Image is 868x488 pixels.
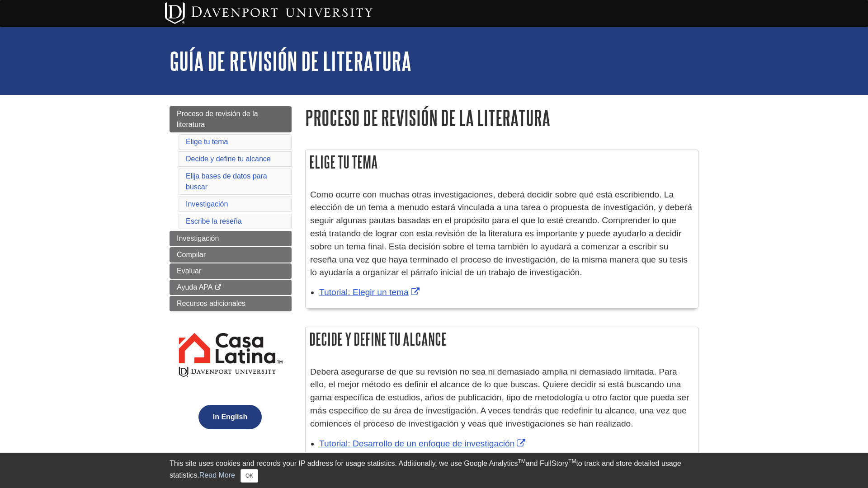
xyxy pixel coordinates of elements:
img: Davenport University [165,2,373,24]
a: Link opens in new window [319,287,422,297]
a: Compilar [170,247,292,263]
sup: TM [568,458,576,465]
span: Evaluar [177,267,201,275]
a: Investigación [186,200,228,208]
a: Link opens in new window [319,439,528,448]
a: Guía de Revisión de Literatura [170,47,411,75]
button: Close [241,469,258,483]
a: Ayuda APA [170,280,292,295]
a: Investigación [170,231,292,246]
h2: Elige tu tema [306,150,698,174]
span: Recursos adicionales [177,300,245,307]
button: In English [198,405,262,429]
a: Decide y define tu alcance [186,155,271,163]
div: Guide Page Menu [170,106,292,445]
span: Proceso de revisión de la literatura [177,110,258,128]
span: Ayuda APA [177,283,212,291]
h1: Proceso de revisión de la literatura [305,106,698,129]
a: Recursos adicionales [170,296,292,311]
a: Evaluar [170,263,292,279]
p: Como ocurre con muchas otras investigaciones, deberá decidir sobre qué está escribiendo. La elecc... [310,188,693,280]
a: In English [196,413,264,421]
sup: TM [518,458,525,465]
i: This link opens in a new window [214,285,222,291]
div: This site uses cookies and records your IP address for usage statistics. Additionally, we use Goo... [170,458,698,483]
a: Elija bases de datos para buscar [186,172,267,191]
h2: Decide y define tu alcance [306,327,698,351]
span: Compilar [177,251,206,258]
a: Elige tu tema [186,138,228,145]
a: Escribe la reseña [186,217,242,225]
a: Proceso de revisión de la literatura [170,106,292,132]
a: Read More [199,471,235,479]
p: Deberá asegurarse de que su revisión no sea ni demasiado amplia ni demasiado limitada. Para ello,... [310,366,693,431]
span: Investigación [177,235,219,242]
